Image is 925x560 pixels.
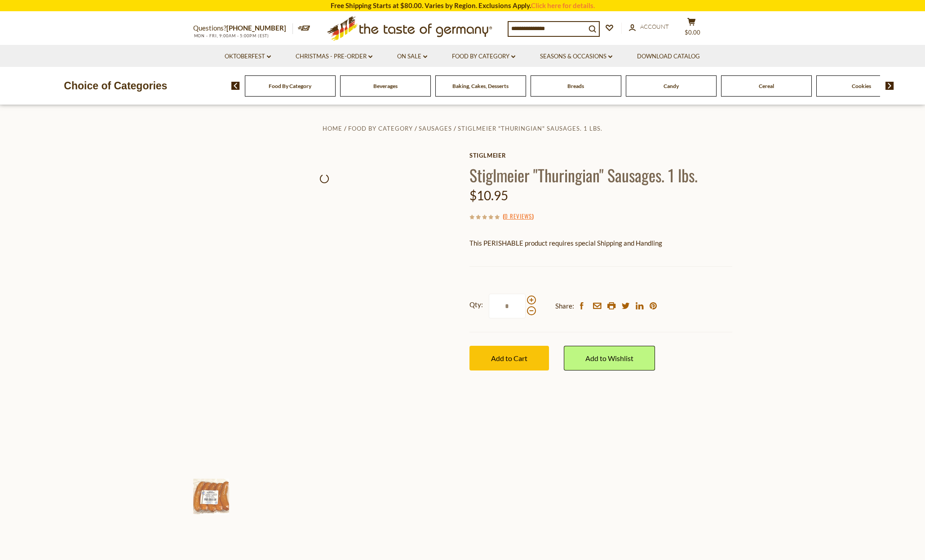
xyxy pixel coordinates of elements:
span: $0.00 [685,29,700,36]
img: Stiglmeier "Thuringian" Sausages. 1 lbs. [193,479,229,515]
span: MON - FRI, 9:00AM - 5:00PM (EST) [193,33,270,38]
a: Candy [664,83,679,89]
span: $10.95 [469,188,508,203]
a: Home [323,125,342,132]
input: Qty: [489,294,526,318]
a: On Sale [397,52,427,62]
strong: Qty: [469,299,483,310]
span: Add to Cart [491,354,527,362]
img: previous arrow [231,82,240,90]
button: $0.00 [678,18,705,40]
button: Add to Cart [469,346,549,370]
a: 0 Reviews [505,212,532,221]
a: Food By Category [348,125,413,132]
a: Account [629,22,669,32]
a: Sausages [419,125,452,132]
li: We will ship this product in heat-protective packaging and ice. [478,256,732,267]
span: Share: [555,300,574,312]
a: Baking, Cakes, Desserts [452,83,509,89]
a: Breads [567,83,584,89]
a: Beverages [373,83,398,89]
a: Cereal [759,83,774,89]
a: Download Catalog [637,52,700,62]
a: Cookies [852,83,871,89]
a: Food By Category [269,83,311,89]
p: Questions? [193,22,293,34]
p: This PERISHABLE product requires special Shipping and Handling [469,238,732,249]
span: Account [640,23,669,30]
a: [PHONE_NUMBER] [226,24,286,32]
a: Click here for details. [531,1,595,9]
a: Add to Wishlist [564,346,655,370]
a: Stiglmeier "Thuringian" Sausages. 1 lbs. [458,125,602,132]
a: Food By Category [452,52,515,62]
a: Stiglmeier [469,152,732,159]
a: Christmas - PRE-ORDER [296,52,372,62]
span: ( ) [503,212,534,220]
a: Seasons & Occasions [540,52,612,62]
a: Oktoberfest [225,52,271,62]
h1: Stiglmeier "Thuringian" Sausages. 1 lbs. [469,165,732,185]
img: next arrow [885,82,894,90]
